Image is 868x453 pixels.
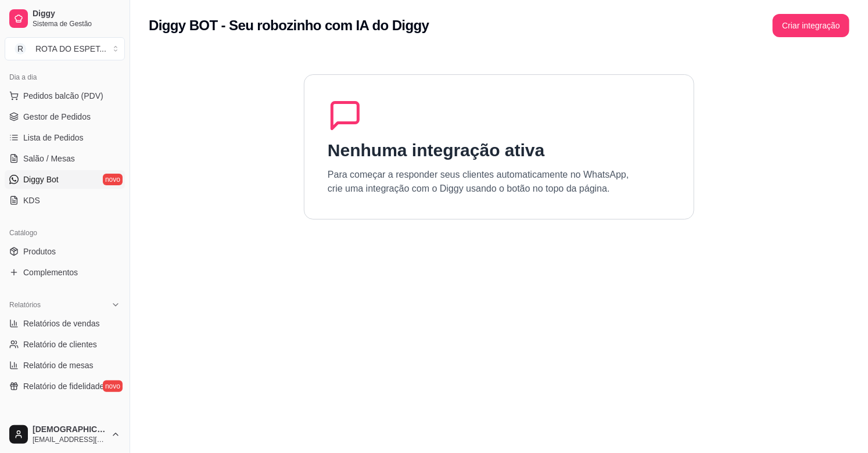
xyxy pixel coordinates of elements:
[5,87,125,105] button: Pedidos balcão (PDV)
[23,246,56,257] span: Produtos
[5,191,125,210] a: KDS
[23,195,40,206] span: KDS
[5,242,125,261] a: Produtos
[773,14,849,37] button: Criar integração
[23,380,104,392] span: Relatório de fidelidade
[5,314,125,333] a: Relatórios de vendas
[5,263,125,282] a: Complementos
[5,377,125,396] a: Relatório de fidelidadenovo
[5,170,125,189] a: Diggy Botnovo
[23,174,59,185] span: Diggy Bot
[33,19,120,28] span: Sistema de Gestão
[5,420,125,448] button: [DEMOGRAPHIC_DATA][EMAIL_ADDRESS][DOMAIN_NAME]
[328,168,629,196] p: Para começar a responder seus clientes automaticamente no WhatsApp, crie uma integração com o Dig...
[9,300,41,310] span: Relatórios
[5,107,125,126] a: Gestor de Pedidos
[5,68,125,87] div: Dia a dia
[23,153,75,164] span: Salão / Mesas
[5,37,125,60] button: Select a team
[5,5,125,33] a: DiggySistema de Gestão
[33,9,120,19] span: Diggy
[23,132,84,143] span: Lista de Pedidos
[23,339,97,350] span: Relatório de clientes
[23,111,91,123] span: Gestor de Pedidos
[328,140,544,161] h1: Nenhuma integração ativa
[5,409,125,428] div: Gerenciar
[5,224,125,242] div: Catálogo
[23,267,78,278] span: Complementos
[35,43,106,55] div: ROTA DO ESPET ...
[5,356,125,375] a: Relatório de mesas
[5,149,125,168] a: Salão / Mesas
[23,318,100,329] span: Relatórios de vendas
[5,335,125,354] a: Relatório de clientes
[23,359,94,371] span: Relatório de mesas
[33,425,106,435] span: [DEMOGRAPHIC_DATA]
[33,435,106,444] span: [EMAIL_ADDRESS][DOMAIN_NAME]
[23,90,103,102] span: Pedidos balcão (PDV)
[149,16,429,35] h2: Diggy BOT - Seu robozinho com IA do Diggy
[15,43,26,55] span: R
[5,128,125,147] a: Lista de Pedidos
